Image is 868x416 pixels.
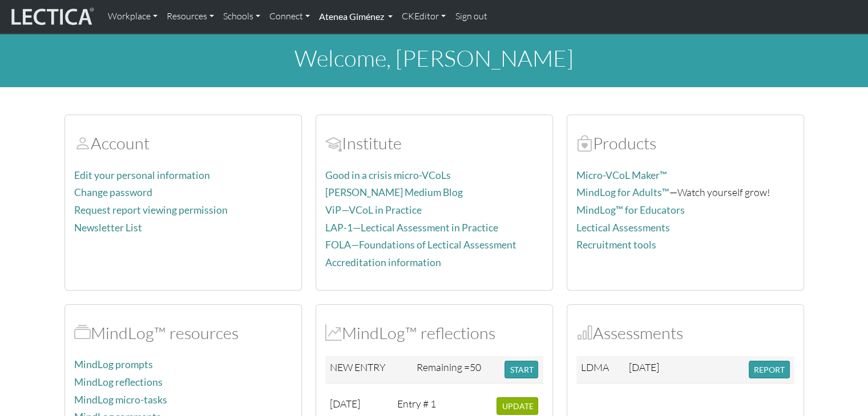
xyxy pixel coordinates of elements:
a: FOLA—Foundations of Lectical Assessment [325,239,516,251]
td: LDMA [576,356,624,384]
span: Assessments [576,323,593,343]
a: [PERSON_NAME] Medium Blog [325,186,463,198]
a: MindLog for Adults™ [576,186,669,198]
h2: Products [576,133,794,153]
td: Remaining = [412,356,500,384]
a: Lectical Assessments [576,222,670,234]
span: MindLog [325,323,342,343]
a: Resources [162,5,219,28]
button: UPDATE [496,397,538,415]
span: [DATE] [330,397,360,410]
a: Edit your personal information [74,169,210,181]
a: LAP-1—Lectical Assessment in Practice [325,222,498,234]
a: Request report viewing permission [74,204,228,216]
span: [DATE] [628,361,659,373]
img: lecticalive [9,6,94,27]
a: Connect [265,5,314,28]
a: Change password [74,186,152,198]
h2: MindLog™ resources [74,323,292,343]
h2: Institute [325,133,543,153]
h2: MindLog™ reflections [325,323,543,343]
p: —Watch yourself grow! [576,184,794,201]
a: MindLog prompts [74,358,153,370]
a: Recruitment tools [576,239,656,251]
span: Products [576,133,593,153]
span: UPDATE [502,401,533,411]
span: 50 [470,361,481,373]
span: Account [74,133,91,153]
span: MindLog™ resources [74,323,91,343]
button: START [504,361,538,378]
td: NEW ENTRY [325,356,413,384]
a: Sign out [450,5,491,28]
button: REPORT [749,361,790,378]
a: Schools [219,5,265,28]
a: Micro-VCoL Maker™ [576,169,667,181]
span: Account [325,133,342,153]
h2: Assessments [576,323,794,343]
a: MindLog™ for Educators [576,204,685,216]
a: CKEditor [397,5,450,28]
a: Accreditation information [325,256,441,268]
a: Atenea Giménez [314,5,397,28]
a: MindLog reflections [74,376,163,388]
h2: Account [74,133,292,153]
a: MindLog micro-tasks [74,394,167,406]
a: Good in a crisis micro-VCoLs [325,169,451,181]
a: ViP—VCoL in Practice [325,204,422,216]
a: Newsletter List [74,222,142,234]
a: Workplace [103,5,162,28]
